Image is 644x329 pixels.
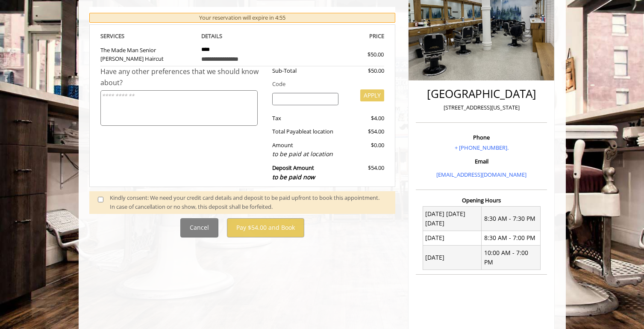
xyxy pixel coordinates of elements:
td: [DATE] [DATE] [DATE] [423,207,482,231]
div: $0.00 [345,141,384,159]
button: APPLY [360,89,384,101]
span: S [121,32,124,40]
div: $50.00 [337,50,384,59]
span: , [GEOGRAPHIC_DATA] [150,12,207,19]
button: Pay $54.00 and Book [227,218,304,237]
div: Total Payable [266,127,345,136]
th: DETAILS [195,31,290,41]
div: $4.00 [345,114,384,123]
h3: Opening Hours [416,197,547,203]
div: Tax [266,114,345,123]
span: at location [306,127,333,135]
button: Cancel [180,218,218,237]
p: [STREET_ADDRESS][US_STATE] [418,103,545,112]
div: $50.00 [345,66,384,75]
div: Kindly consent: We need your credit card details and deposit to be paid upfront to book this appo... [110,193,387,211]
div: Code [266,80,384,89]
div: $54.00 [345,127,384,136]
h3: Phone [418,134,545,140]
th: SERVICE [100,31,195,41]
div: $54.00 [345,163,384,182]
td: The Made Man Senior [PERSON_NAME] Haircut [100,41,195,66]
h3: Email [418,158,545,164]
div: Your reservation will expire in 4:55 [89,13,396,23]
td: 8:30 AM - 7:00 PM [482,231,541,245]
h2: [GEOGRAPHIC_DATA] [418,88,545,100]
a: [EMAIL_ADDRESS][DOMAIN_NAME] [436,171,526,178]
td: [DATE] [423,231,482,245]
div: Have any other preferences that we should know about? [100,66,266,88]
td: [DATE] [423,246,482,270]
td: 10:00 AM - 7:00 PM [482,246,541,270]
a: + [PHONE_NUMBER]. [455,144,509,151]
div: to be paid at location [272,149,338,159]
th: PRICE [290,31,385,41]
td: 8:30 AM - 7:30 PM [482,207,541,231]
span: to be paid now [272,173,315,181]
div: Sub-Total [266,66,345,75]
b: [GEOGRAPHIC_DATA] | [DATE] 2:40 PM [96,12,249,19]
b: Deposit Amount [272,164,315,181]
div: Amount [266,141,345,159]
